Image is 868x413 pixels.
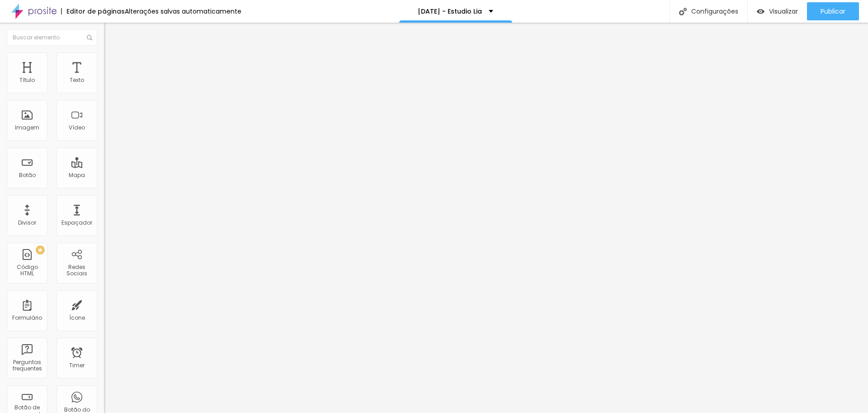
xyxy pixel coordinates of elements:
[15,125,39,131] div: Imagem
[18,220,36,226] div: Divisor
[125,8,241,14] div: Alterações salvas automaticamente
[69,315,85,321] div: Ícone
[61,8,125,14] div: Editor de páginas
[69,362,85,369] div: Timer
[7,29,97,46] input: Buscar elemento
[9,359,45,372] div: Perguntas frequentes
[748,2,807,20] button: Visualizar
[807,2,859,20] button: Publicar
[418,8,482,14] p: [DATE] - Estudio Lia
[70,77,84,83] div: Texto
[9,264,45,277] div: Código HTML
[821,8,845,15] span: Publicar
[12,315,42,321] div: Formulário
[679,8,687,15] img: Icone
[59,264,94,277] div: Redes Sociais
[19,77,35,83] div: Título
[19,172,36,178] div: Botão
[769,8,798,15] span: Visualizar
[69,172,85,178] div: Mapa
[87,35,92,40] img: Icone
[61,220,92,226] div: Espaçador
[757,8,764,15] img: view-1.svg
[69,125,85,131] div: Vídeo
